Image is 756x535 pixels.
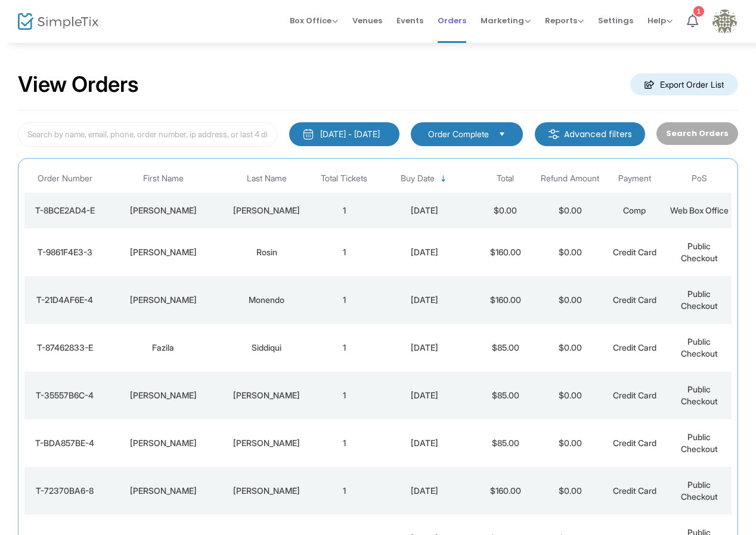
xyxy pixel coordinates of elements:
span: Marketing [481,15,531,26]
th: Refund Amount [538,165,602,193]
td: 1 [312,419,376,467]
td: $0.00 [538,419,602,467]
div: T-8BCE2AD4-E [27,205,102,217]
div: Monendo [224,294,309,306]
span: Credit Card [613,342,656,352]
span: Public Checkout [681,384,718,406]
div: 9/14/2025 [379,342,470,354]
span: Venues [352,5,382,36]
h2: View Orders [18,72,139,98]
td: 1 [312,193,376,228]
span: Credit Card [613,247,656,257]
span: Order Number [38,174,92,184]
span: First Name [143,174,184,184]
td: $0.00 [538,228,602,276]
div: 1 [693,6,704,17]
span: Public Checkout [681,432,718,454]
td: $160.00 [473,467,538,515]
span: Orders [438,5,466,36]
div: T-72370BA6-8 [27,485,102,497]
div: T-21D4AF6E-4 [27,294,102,306]
td: $85.00 [473,419,538,467]
td: $160.00 [473,228,538,276]
span: Order Complete [428,128,489,140]
span: Box Office [290,15,338,26]
div: Siddiqui [224,342,309,354]
div: T-35557B6C-4 [27,389,102,401]
td: 1 [312,467,376,515]
th: Total Tickets [312,165,376,193]
button: [DATE] - [DATE] [289,122,399,146]
td: $0.00 [538,193,602,228]
span: Payment [618,174,651,184]
span: Comp [623,205,646,215]
div: T-87462833-E [27,342,102,354]
span: Buy Date [401,174,435,184]
span: Web Box Office [670,205,729,215]
div: 9/15/2025 [379,246,470,258]
td: 1 [312,324,376,372]
div: Marie [108,294,218,306]
button: Select [494,128,510,141]
div: Oliver [224,485,309,497]
m-button: Advanced filters [535,122,645,146]
span: Credit Card [613,438,656,448]
span: Help [647,15,673,26]
div: Wilson [224,437,309,449]
div: Tornberg [224,205,309,217]
div: Matuzak [224,389,309,401]
span: Reports [545,15,584,26]
div: 9/14/2025 [379,437,470,449]
div: Lisa [108,246,218,258]
td: 1 [312,372,376,419]
span: PoS [692,174,707,184]
span: Settings [598,5,633,36]
th: Total [473,165,538,193]
span: Events [396,5,423,36]
span: Credit Card [613,390,656,400]
td: $85.00 [473,372,538,419]
div: Leigh [108,485,218,497]
div: Julie [108,389,218,401]
div: Rosin [224,246,309,258]
div: T-9861F4E3-3 [27,246,102,258]
span: Last Name [247,174,287,184]
span: Public Checkout [681,336,718,358]
span: Credit Card [613,485,656,496]
img: filter [548,128,560,140]
div: T-BDA857BE-4 [27,437,102,449]
div: 9/15/2025 [379,294,470,306]
div: Fazila [108,342,218,354]
span: Public Checkout [681,241,718,263]
div: Elizabeth [108,437,218,449]
img: monthly [302,128,314,140]
td: $0.00 [473,193,538,228]
span: Public Checkout [681,480,718,502]
span: Credit Card [613,295,656,305]
div: 9/14/2025 [379,389,470,401]
input: Search by name, email, phone, order number, ip address, or last 4 digits of card [18,122,277,147]
td: 1 [312,228,376,276]
span: Sortable [439,174,448,184]
div: [DATE] - [DATE] [320,128,380,140]
td: $0.00 [538,467,602,515]
td: $85.00 [473,324,538,372]
td: $0.00 [538,372,602,419]
div: Sandra [108,205,218,217]
td: $0.00 [538,324,602,372]
div: 9/12/2025 [379,485,470,497]
span: Public Checkout [681,289,718,311]
td: $160.00 [473,276,538,324]
td: $0.00 [538,276,602,324]
div: 9/16/2025 [379,205,470,217]
m-button: Export Order List [630,73,738,95]
td: 1 [312,276,376,324]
